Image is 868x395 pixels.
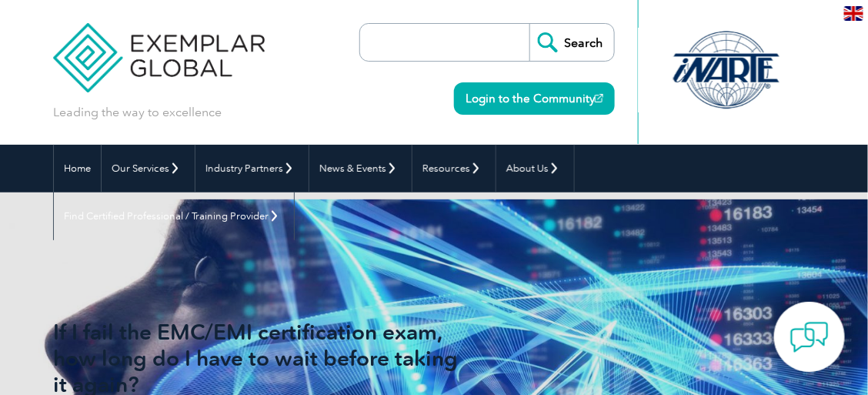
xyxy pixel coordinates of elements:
[844,6,863,21] img: en
[54,145,101,192] a: Home
[529,24,614,61] input: Search
[595,94,603,102] img: open_square.png
[496,145,574,192] a: About Us
[54,192,294,240] a: Find Certified Professional / Training Provider
[309,145,412,192] a: News & Events
[790,318,829,357] img: contact-chat.png
[53,104,222,121] p: Leading the way to excellence
[195,145,309,192] a: Industry Partners
[412,145,496,192] a: Resources
[454,82,615,115] a: Login to the Community
[102,145,195,192] a: Our Services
